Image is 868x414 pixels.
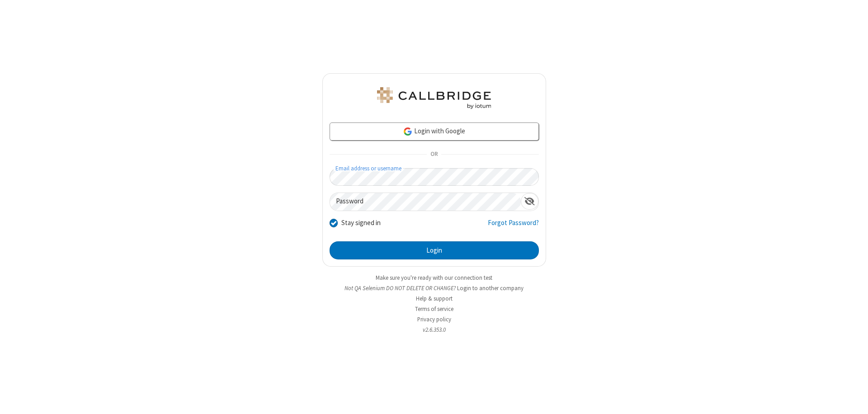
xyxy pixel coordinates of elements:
a: Terms of service [415,305,453,313]
button: Login to another company [457,284,524,292]
button: Login [330,241,539,259]
input: Password [330,193,521,211]
a: Help & support [416,295,453,302]
label: Stay signed in [341,218,381,228]
span: OR [427,148,441,161]
div: Show password [521,193,538,210]
img: google-icon.png [403,127,413,136]
a: Privacy policy [417,315,451,323]
a: Login with Google [330,122,539,141]
img: QA Selenium DO NOT DELETE OR CHANGE [375,87,493,109]
a: Forgot Password? [488,218,539,235]
li: v2.6.353.0 [322,325,546,334]
li: Not QA Selenium DO NOT DELETE OR CHANGE? [322,284,546,292]
a: Make sure you're ready with our connection test [376,274,492,282]
input: Email address or username [330,168,539,186]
